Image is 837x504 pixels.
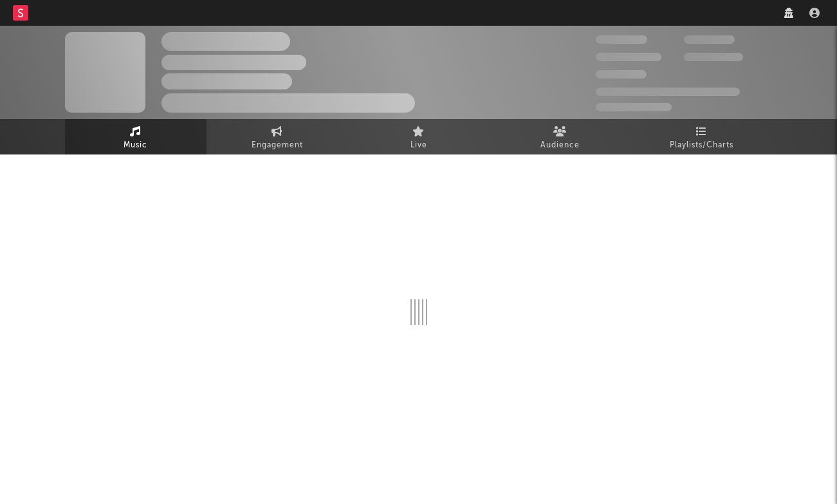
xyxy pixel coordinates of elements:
a: Music [65,119,207,154]
span: 100,000 [684,35,735,44]
a: Audience [490,119,631,154]
span: 300,000 [596,35,647,44]
span: 50,000,000 [596,53,661,61]
span: 100,000 [596,70,647,79]
span: Music [124,138,147,153]
span: Jump Score: 85.0 [596,103,672,111]
span: Live [410,138,427,153]
a: Live [348,119,490,154]
span: 50,000,000 Monthly Listeners [596,88,740,96]
span: Playlists/Charts [670,138,733,153]
span: Engagement [252,138,303,153]
span: 1,000,000 [684,53,743,61]
a: Playlists/Charts [631,119,773,154]
a: Engagement [207,119,348,154]
span: Audience [540,138,580,153]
